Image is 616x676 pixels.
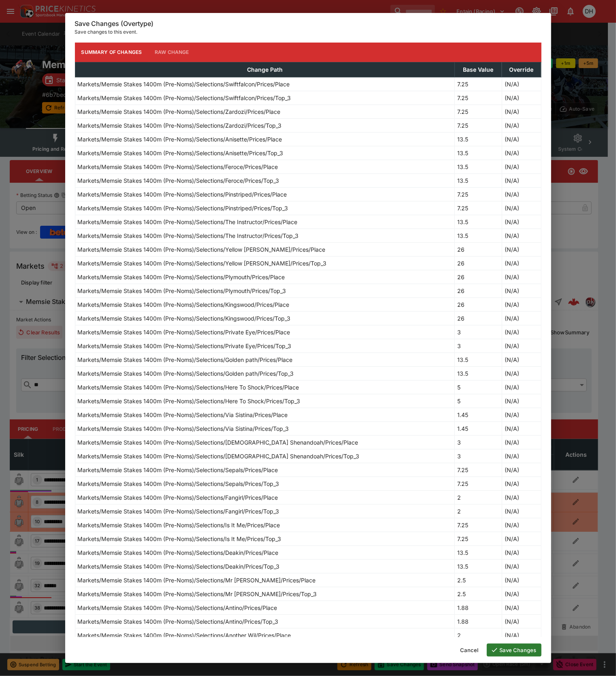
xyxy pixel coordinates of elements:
[78,300,290,309] p: Markets/Memsie Stakes 1400m (Pre-Noms)/Selections/Kingswood/Prices/Place
[78,190,287,199] p: Markets/Memsie Stakes 1400m (Pre-Noms)/Selections/Pinstriped/Prices/Place
[78,576,316,584] p: Markets/Memsie Stakes 1400m (Pre-Noms)/Selections/Mr [PERSON_NAME]/Prices/Place
[78,259,327,267] p: Markets/Memsie Stakes 1400m (Pre-Noms)/Selections/Yellow [PERSON_NAME]/Prices/Top_3
[502,229,541,242] td: (N/A)
[502,463,541,477] td: (N/A)
[455,311,502,325] td: 26
[455,490,502,504] td: 2
[502,477,541,490] td: (N/A)
[502,421,541,435] td: (N/A)
[78,355,293,364] p: Markets/Memsie Stakes 1400m (Pre-Noms)/Selections/Golden path/Prices/Place
[455,628,502,642] td: 2
[78,204,288,212] p: Markets/Memsie Stakes 1400m (Pre-Noms)/Selections/Pinstriped/Prices/Top_3
[78,314,291,323] p: Markets/Memsie Stakes 1400m (Pre-Noms)/Selections/Kingswood/Prices/Top_3
[78,245,326,254] p: Markets/Memsie Stakes 1400m (Pre-Noms)/Selections/Yellow [PERSON_NAME]/Prices/Place
[502,284,541,297] td: (N/A)
[455,546,502,559] td: 13.5
[455,105,502,118] td: 7.25
[502,173,541,187] td: (N/A)
[455,132,502,146] td: 13.5
[502,394,541,408] td: (N/A)
[75,62,455,77] th: Change Path
[455,256,502,270] td: 26
[502,490,541,504] td: (N/A)
[455,614,502,628] td: 1.88
[502,256,541,270] td: (N/A)
[78,383,299,391] p: Markets/Memsie Stakes 1400m (Pre-Noms)/Selections/Here To Shock/Prices/Place
[78,507,279,516] p: Markets/Memsie Stakes 1400m (Pre-Noms)/Selections/Fangirl/Prices/Top_3
[78,438,358,447] p: Markets/Memsie Stakes 1400m (Pre-Noms)/Selections/[DEMOGRAPHIC_DATA] Shenandoah/Prices/Place
[455,242,502,256] td: 26
[455,421,502,435] td: 1.45
[455,201,502,215] td: 7.25
[78,562,280,571] p: Markets/Memsie Stakes 1400m (Pre-Noms)/Selections/Deakin/Prices/Top_3
[455,449,502,463] td: 3
[455,215,502,229] td: 13.5
[502,614,541,628] td: (N/A)
[455,573,502,587] td: 2.5
[455,518,502,532] td: 7.25
[502,77,541,91] td: (N/A)
[455,587,502,601] td: 2.5
[78,493,278,502] p: Markets/Memsie Stakes 1400m (Pre-Noms)/Selections/Fangirl/Prices/Place
[502,601,541,614] td: (N/A)
[487,644,541,657] button: Save Changes
[78,342,292,350] p: Markets/Memsie Stakes 1400m (Pre-Noms)/Selections/Private Eye/Prices/Top_3
[78,121,282,130] p: Markets/Memsie Stakes 1400m (Pre-Noms)/Selections/Zardozi/Prices/Top_3
[78,452,360,460] p: Markets/Memsie Stakes 1400m (Pre-Noms)/Selections/[DEMOGRAPHIC_DATA] Shenandoah/Prices/Top_3
[78,107,281,116] p: Markets/Memsie Stakes 1400m (Pre-Noms)/Selections/Zardozi/Prices/Place
[78,535,281,543] p: Markets/Memsie Stakes 1400m (Pre-Noms)/Selections/Is It Me/Prices/Top_3
[455,284,502,297] td: 26
[455,325,502,339] td: 3
[456,644,484,657] button: Cancel
[78,603,277,612] p: Markets/Memsie Stakes 1400m (Pre-Noms)/Selections/Antino/Prices/Place
[455,270,502,284] td: 26
[78,369,294,378] p: Markets/Memsie Stakes 1400m (Pre-Noms)/Selections/Golden path/Prices/Top_3
[455,146,502,160] td: 13.5
[502,353,541,366] td: (N/A)
[502,380,541,394] td: (N/A)
[148,43,196,62] button: Raw Change
[455,504,502,518] td: 2
[75,43,149,62] button: Summary of Changes
[78,479,279,488] p: Markets/Memsie Stakes 1400m (Pre-Noms)/Selections/Sepals/Prices/Top_3
[502,546,541,559] td: (N/A)
[455,339,502,353] td: 3
[502,628,541,642] td: (N/A)
[455,463,502,477] td: 7.25
[502,435,541,449] td: (N/A)
[502,325,541,339] td: (N/A)
[78,424,289,433] p: Markets/Memsie Stakes 1400m (Pre-Noms)/Selections/Via Sistina/Prices/Top_3
[455,77,502,91] td: 7.25
[455,559,502,573] td: 13.5
[78,617,279,626] p: Markets/Memsie Stakes 1400m (Pre-Noms)/Selections/Antino/Prices/Top_3
[75,28,541,36] p: Save changes to this event.
[78,328,290,336] p: Markets/Memsie Stakes 1400m (Pre-Noms)/Selections/Private Eye/Prices/Place
[502,408,541,421] td: (N/A)
[78,231,299,240] p: Markets/Memsie Stakes 1400m (Pre-Noms)/Selections/The Instructor/Prices/Top_3
[502,187,541,201] td: (N/A)
[502,62,541,77] th: Override
[78,411,288,419] p: Markets/Memsie Stakes 1400m (Pre-Noms)/Selections/Via Sistina/Prices/Place
[502,559,541,573] td: (N/A)
[455,229,502,242] td: 13.5
[455,366,502,380] td: 13.5
[78,80,290,88] p: Markets/Memsie Stakes 1400m (Pre-Noms)/Selections/Swiftfalcon/Prices/Place
[455,297,502,311] td: 26
[502,91,541,105] td: (N/A)
[502,201,541,215] td: (N/A)
[502,105,541,118] td: (N/A)
[455,91,502,105] td: 7.25
[78,273,285,281] p: Markets/Memsie Stakes 1400m (Pre-Noms)/Selections/Plymouth/Prices/Place
[455,173,502,187] td: 13.5
[78,94,291,102] p: Markets/Memsie Stakes 1400m (Pre-Noms)/Selections/Swiftfalcon/Prices/Top_3
[78,466,278,474] p: Markets/Memsie Stakes 1400m (Pre-Noms)/Selections/Sepals/Prices/Place
[455,477,502,490] td: 7.25
[75,19,541,28] h6: Save Changes (Overtype)
[455,601,502,614] td: 1.88
[502,311,541,325] td: (N/A)
[502,242,541,256] td: (N/A)
[455,353,502,366] td: 13.5
[455,408,502,421] td: 1.45
[78,163,278,171] p: Markets/Memsie Stakes 1400m (Pre-Noms)/Selections/Feroce/Prices/Place
[502,518,541,532] td: (N/A)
